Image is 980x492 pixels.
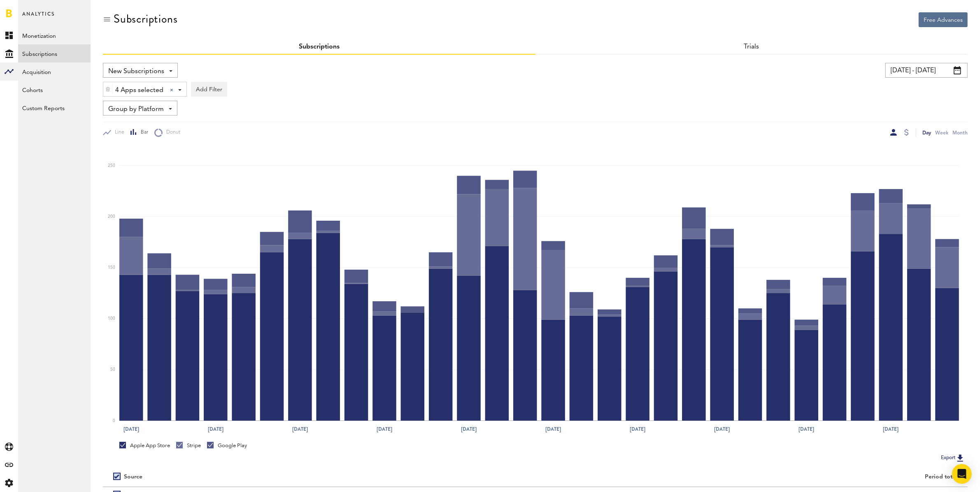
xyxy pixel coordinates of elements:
text: 200 [108,215,115,219]
text: 0 [113,419,115,423]
span: Analytics [22,9,55,26]
div: Delete [103,82,112,96]
text: [DATE] [461,425,477,433]
text: [DATE] [799,425,815,433]
text: [DATE] [377,425,392,433]
a: Cohorts [18,81,91,99]
div: Stripe [176,442,201,449]
div: Open Intercom Messenger [952,464,972,484]
text: 100 [108,317,115,321]
text: [DATE] [630,425,645,433]
div: Subscriptions [114,12,177,25]
div: Week [935,128,948,137]
div: Apple App Store [119,442,170,449]
a: Subscriptions [299,44,340,50]
button: Free Advances [919,12,968,27]
span: Line [111,129,124,136]
text: [DATE] [123,425,139,433]
img: trash_awesome_blue.svg [105,86,110,92]
text: [DATE] [208,425,223,433]
text: 50 [110,368,115,372]
span: Bar [137,129,148,136]
text: [DATE] [883,425,899,433]
span: Support [17,6,47,13]
div: Month [952,128,968,137]
div: Source [124,474,142,480]
text: [DATE] [545,425,561,433]
text: [DATE] [292,425,308,433]
div: Day [922,128,931,137]
div: Period total [546,474,958,480]
a: Custom Reports [18,99,91,117]
span: Group by Platform [108,102,164,116]
button: Export [938,453,968,463]
text: 250 [108,164,115,168]
div: Google Play [207,442,247,449]
a: Monetization [18,26,91,44]
button: Add Filter [191,82,227,97]
img: Export [955,453,965,463]
div: Clear [170,88,173,92]
a: Acquisition [18,62,91,81]
a: Subscriptions [18,44,91,62]
a: Trials [744,44,759,50]
span: Donut [163,129,180,136]
span: New Subscriptions [108,65,164,79]
text: [DATE] [715,425,730,433]
span: 4 Apps selected [115,83,163,97]
text: 150 [108,266,115,270]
